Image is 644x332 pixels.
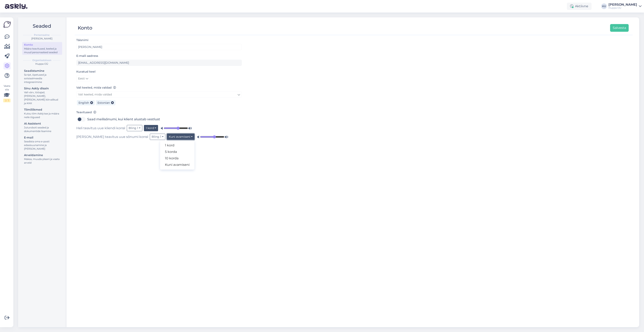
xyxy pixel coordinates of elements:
[76,125,242,131] div: Heli teavitus uue kliendi korral
[76,60,242,66] input: Sisesta e-maili aadress
[3,21,11,28] img: Askly Logo
[24,112,60,119] div: Kutsu tiim Askly'sse ja määra neile õigused
[24,140,60,151] div: Seadista oma e-posti edasisuunamine ja [PERSON_NAME]
[24,43,60,47] div: Konto
[22,68,62,85] a: SeadistamineScript, õpetused ja sotsiaalmeedia integreerimine
[78,24,92,32] div: Konto
[22,135,62,151] a: E-mailSeadista oma e-posti edasisuunamine ja [PERSON_NAME]
[21,37,62,40] div: [PERSON_NAME]
[167,134,195,140] button: Kuni avamiseni
[78,76,85,81] span: Eesti
[87,116,160,123] label: Saad meilisõnumi, kui klient alustab vestlust
[601,3,607,9] div: KU
[608,3,642,10] a: [PERSON_NAME]Huppa OÜ
[21,22,62,30] h2: Seaded
[76,44,242,50] input: Sisesta nimi
[24,135,60,140] div: E-mail
[76,75,90,82] a: Eesti
[34,33,50,37] b: Personaalne
[98,101,110,105] span: Estonian
[22,107,62,120] a: TiimiliikmedKutsu tiim Askly'sse ja määra neile õigused
[3,99,10,102] div: 2 / 3
[21,62,62,66] div: Huppa OÜ
[127,125,142,131] button: Bling 1
[76,54,98,58] label: E-maili aadress
[22,152,62,165] a: ArveldamineMaksa, muuda plaani ja vaata arveid
[24,47,60,54] div: Määra teavitused, keeled ja muud personaalsed seaded
[24,122,60,126] div: AI Assistent
[24,91,60,105] div: Vali värv, tööajad, [PERSON_NAME], [PERSON_NAME] kiirvalikud ja KKK
[610,24,629,32] button: Salvesta
[24,73,60,84] div: Script, õpetused ja sotsiaalmeedia integreerimine
[24,157,60,165] div: Maksa, muuda plaani ja vaata arveid
[22,42,62,55] a: KontoMäära teavitused, keeled ja muud personaalsed seaded
[76,86,116,90] label: Vali keeled, mida valdad
[22,121,62,134] a: AI AssistentJuturoboti seaded ja dokumentide lisamine
[22,86,62,106] a: Sinu Askly disainVali värv, tööajad, [PERSON_NAME], [PERSON_NAME] kiirvalikud ja KKK
[32,58,51,62] b: Organisatsioon
[160,162,194,168] a: Kuni avamiseni
[160,142,194,149] a: 1 kord
[24,86,60,91] div: Sinu Askly disain
[76,110,96,114] label: Teavitused
[76,91,242,98] a: Vali keeled, mida valdad
[76,134,242,140] div: [PERSON_NAME] teavitus uue sõnumi korral
[24,126,60,133] div: Juturoboti seaded ja dokumentide lisamine
[76,70,95,74] label: Kuvatud keel
[78,93,112,96] span: Vali keeled, mida valdad
[24,153,60,157] div: Arveldamine
[608,3,637,6] div: [PERSON_NAME]
[144,125,158,131] button: 1 kord
[24,69,60,73] div: Seadistamine
[160,155,194,162] a: 10 korda
[3,84,10,102] div: Vaata siia
[150,134,165,140] button: Bling 1
[608,6,637,10] div: Huppa OÜ
[76,38,88,42] label: Täisnimi
[24,108,60,112] div: Tiimiliikmed
[79,101,89,105] span: English
[567,3,592,10] div: Aktiivne
[160,149,194,155] a: 5 korda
